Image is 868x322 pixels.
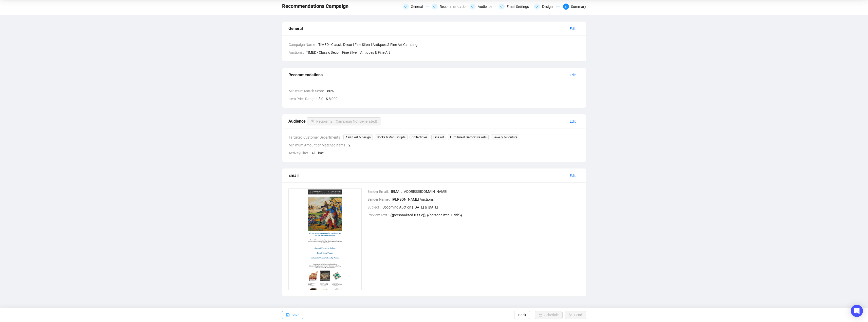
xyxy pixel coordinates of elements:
[403,4,429,10] div: General
[306,50,390,55] span: TIMED - Classic Decor | Fine Silver | Antiques & Fine Art
[289,88,327,94] span: Minimum Match Score
[570,72,576,78] span: Edit
[500,5,503,8] span: check
[367,197,392,202] span: Sender Name
[391,212,580,218] span: {{personalized.0.title}}, {{personalized.1.title}}
[570,173,576,178] span: Edit
[282,311,303,319] button: Save
[286,313,290,317] span: save
[491,135,519,140] span: Jewelry & Couture
[391,189,580,194] span: [EMAIL_ADDRESS][DOMAIN_NAME]
[311,150,580,156] span: All Time
[343,135,373,140] span: Asian Art & Design
[535,5,539,8] span: check
[440,4,472,10] div: Recommendations
[318,42,580,47] span: TIMED - Classic Decor | Fine Silver | Antiques & Fine Art Campaign
[404,5,407,8] span: check
[367,212,391,218] span: Preview Text
[570,119,576,124] span: Edit
[563,4,586,10] div: 6Summary
[411,4,426,10] div: General
[566,25,580,33] button: Edit
[514,311,530,319] button: Back
[471,5,474,8] span: check
[307,117,381,125] button: Recipients(Campaign Not Generated)
[319,96,580,102] span: $ 0 - $ 8,000
[288,119,381,124] span: Audience
[348,142,580,148] span: 2
[410,135,429,140] span: Collectibles
[565,5,567,9] span: 6
[367,189,391,194] span: Sender Email
[288,72,566,78] div: Recommendations
[288,25,566,32] div: General
[289,135,343,140] span: Targeted Customer Departments
[289,150,311,156] span: ActivityFilter
[518,308,526,322] span: Back
[289,142,348,148] span: Minimum Amount of Matched Items
[327,88,580,94] span: 80 %
[289,50,306,55] span: Auctions
[288,172,566,179] div: Email
[432,4,467,10] div: Recommendations
[292,308,299,322] span: Save
[448,135,489,140] span: Furniture & Decorative Arts
[498,4,531,10] div: Email Settings
[566,71,580,79] button: Edit
[565,311,586,319] button: Send
[392,197,580,202] span: [PERSON_NAME] Auctions
[570,26,576,31] span: Edit
[566,172,580,180] button: Edit
[367,204,382,210] span: Subject
[289,96,319,102] span: Item Price Range
[542,4,556,10] div: Design
[566,117,580,125] button: Edit
[433,5,436,8] span: check
[534,4,560,10] div: Design
[507,4,532,10] div: Email Settings
[470,4,495,10] div: Audience
[382,204,580,210] span: Upcoming Auction | [DATE] & [DATE]
[478,4,495,10] div: Audience
[375,135,408,140] span: Books & Manuscripts
[288,188,362,290] img: 1737469818669-Wfg63NCuYAFpBFxn.png
[535,311,563,319] button: Schedule
[851,305,863,317] div: Open Intercom Messenger
[431,135,446,140] span: Fine Art
[282,2,348,10] span: Recommendations Campaign
[571,4,586,10] div: Summary
[289,42,318,47] span: Campaign Name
